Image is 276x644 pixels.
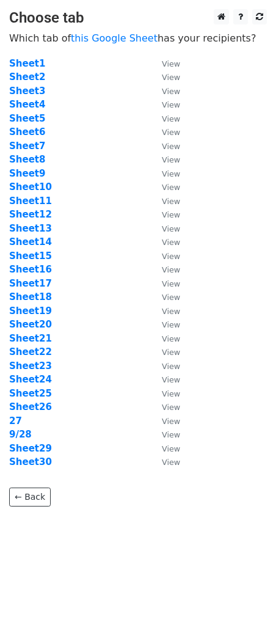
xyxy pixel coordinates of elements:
[9,333,52,344] a: Sheet21
[162,128,180,137] small: View
[150,181,180,192] a: View
[150,58,180,69] a: View
[150,236,180,247] a: View
[162,265,180,274] small: View
[150,388,180,399] a: View
[9,456,52,467] a: Sheet30
[150,429,180,440] a: View
[162,87,180,96] small: View
[162,307,180,316] small: View
[162,293,180,302] small: View
[9,374,52,385] a: Sheet24
[162,73,180,82] small: View
[71,32,158,44] a: this Google Sheet
[9,346,52,357] a: Sheet22
[162,238,180,247] small: View
[150,360,180,371] a: View
[150,456,180,467] a: View
[9,126,45,137] a: Sheet6
[162,59,180,68] small: View
[9,360,52,371] a: Sheet23
[9,488,51,507] a: ← Back
[150,251,180,262] a: View
[9,141,45,152] a: Sheet7
[162,375,180,384] small: View
[150,291,180,302] a: View
[150,415,180,426] a: View
[162,114,180,123] small: View
[162,444,180,453] small: View
[162,183,180,192] small: View
[150,374,180,385] a: View
[150,223,180,234] a: View
[9,401,52,412] a: Sheet26
[9,223,52,234] a: Sheet13
[150,278,180,289] a: View
[9,291,52,302] strong: Sheet18
[162,458,180,467] small: View
[9,388,52,399] a: Sheet25
[150,113,180,124] a: View
[150,99,180,110] a: View
[9,168,45,179] a: Sheet9
[150,196,180,207] a: View
[9,319,52,330] a: Sheet20
[9,306,52,317] a: Sheet19
[9,32,267,45] p: Which tab of has your recipients?
[9,415,22,426] a: 27
[162,169,180,178] small: View
[9,443,52,454] strong: Sheet29
[162,362,180,371] small: View
[162,389,180,398] small: View
[150,71,180,82] a: View
[162,348,180,357] small: View
[150,443,180,454] a: View
[9,154,45,165] a: Sheet8
[9,9,267,27] h3: Choose tab
[9,196,52,207] a: Sheet11
[150,168,180,179] a: View
[9,71,45,82] a: Sheet2
[9,209,52,220] a: Sheet12
[9,278,52,289] a: Sheet17
[9,236,52,247] a: Sheet14
[9,58,45,69] strong: Sheet1
[162,417,180,426] small: View
[150,141,180,152] a: View
[150,86,180,97] a: View
[9,113,45,124] a: Sheet5
[162,210,180,219] small: View
[162,252,180,261] small: View
[150,401,180,412] a: View
[9,99,45,110] a: Sheet4
[9,264,52,275] a: Sheet16
[162,224,180,233] small: View
[9,86,45,97] a: Sheet3
[150,264,180,275] a: View
[162,334,180,343] small: View
[9,429,32,440] a: 9/28
[150,209,180,220] a: View
[162,320,180,329] small: View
